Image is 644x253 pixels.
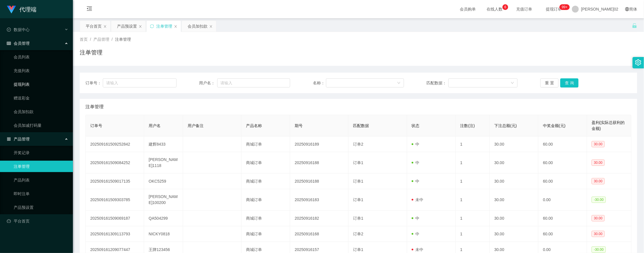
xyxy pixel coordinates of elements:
[144,136,183,152] td: 建辉8433
[313,80,326,86] span: 名称：
[456,136,490,152] td: 1
[80,0,99,19] i: 图标： menu-fold
[353,123,369,128] span: 匹配数据
[635,59,641,66] i: 图标： 设置
[629,7,637,11] font: 简体
[90,123,102,128] span: 订单号
[150,24,154,28] i: 图标： 同步
[14,27,30,32] font: 数据中心
[14,106,68,117] a: 会员加扣款
[416,160,420,165] font: 中
[217,78,290,87] input: 请输入
[86,136,144,152] td: 202509161509252842
[416,247,424,252] font: 未中
[625,7,629,11] i: 图标： global
[592,120,625,131] span: 盈利(实际总获利的金额)
[14,92,68,104] a: 赠送彩金
[290,174,348,189] td: 20250916188
[14,161,68,172] a: 注单管理
[490,189,538,211] td: 30.00
[112,37,113,42] span: /
[592,141,605,147] span: 30.00
[516,7,532,11] font: 充值订单
[490,211,538,226] td: 30.00
[353,232,363,236] span: 订单2
[456,226,490,242] td: 1
[209,25,213,28] i: 图标： 关闭
[7,41,11,45] i: 图标： table
[115,37,131,42] span: 注单管理
[90,37,91,42] span: /
[416,179,420,183] font: 中
[538,226,587,242] td: 60.00
[103,25,107,28] i: 图标： 关闭
[7,28,11,32] i: 图标： check-circle-o
[456,189,490,211] td: 1
[487,7,503,11] font: 在线人数
[540,78,559,87] button: 重 置
[490,174,538,189] td: 30.00
[416,216,420,221] font: 中
[397,81,401,85] i: 图标： 向下
[592,215,605,221] span: 30.00
[632,23,637,28] i: 图标： 解锁
[416,232,420,236] font: 中
[199,80,217,86] span: 用户名：
[353,197,363,202] span: 订单1
[592,197,606,203] span: -30.00
[241,174,290,189] td: 商城订单
[144,189,183,211] td: [PERSON_NAME]100200
[290,226,348,242] td: 20250916168
[538,189,587,211] td: 0.00
[427,80,448,86] span: 匹配数据：
[85,80,103,86] span: 订单号：
[85,103,104,110] span: 注单管理
[241,226,290,242] td: 商城订单
[353,142,363,146] span: 订单2
[14,65,68,76] a: 充值列表
[460,123,475,128] span: 注数(注)
[456,174,490,189] td: 1
[7,215,68,227] a: 图标： 仪表板平台首页
[592,231,605,237] span: 30.00
[538,136,587,152] td: 60.00
[456,152,490,174] td: 1
[14,174,68,186] a: 产品列表
[353,179,363,183] span: 订单1
[14,51,68,63] a: 会员列表
[592,178,605,184] span: 30.00
[490,226,538,242] td: 30.00
[7,137,11,141] i: 图标： AppStore-O
[149,123,161,128] span: 用户名
[14,202,68,213] a: 产品预设置
[538,152,587,174] td: 60.00
[86,211,144,226] td: 202509161509069187
[188,123,204,128] span: 用户备注
[14,137,30,141] font: 产品管理
[353,247,363,252] span: 订单1
[19,0,36,19] h1: 代理端
[7,7,36,11] a: 代理端
[144,152,183,174] td: [PERSON_NAME]1118
[86,226,144,242] td: 202509161309113793
[103,78,177,87] input: 请输入
[188,21,208,32] div: 会员加扣款
[416,142,420,146] font: 中
[290,152,348,174] td: 20250916188
[139,25,142,28] i: 图标： 关闭
[592,246,606,253] span: -30.00
[246,123,262,128] span: 产品名称
[592,160,605,166] span: 30.00
[353,160,363,165] span: 订单1
[80,48,102,57] h1: 注单管理
[93,37,109,42] span: 产品管理
[7,6,16,14] img: logo.9652507e.png
[144,226,183,242] td: NICKY0818
[290,189,348,211] td: 20250916183
[504,4,506,10] p: 6
[241,152,290,174] td: 商城订单
[174,25,177,28] i: 图标： 关闭
[353,216,363,221] span: 订单1
[503,4,508,10] sup: 6
[412,123,420,128] span: 状态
